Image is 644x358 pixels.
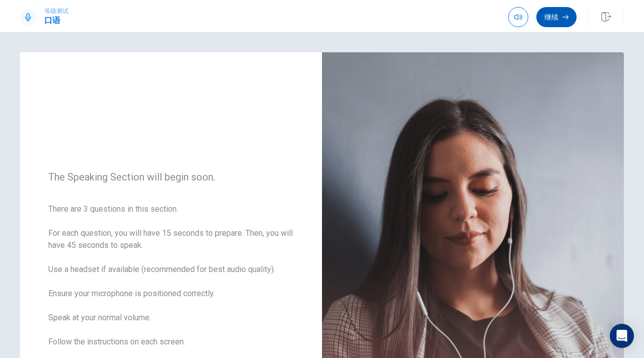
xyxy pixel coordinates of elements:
span: 等级测试 [44,8,68,15]
div: Open Intercom Messenger [610,324,634,348]
h1: 口语 [44,15,68,27]
button: 继续 [536,7,577,27]
span: The Speaking Section will begin soon. [48,171,294,183]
